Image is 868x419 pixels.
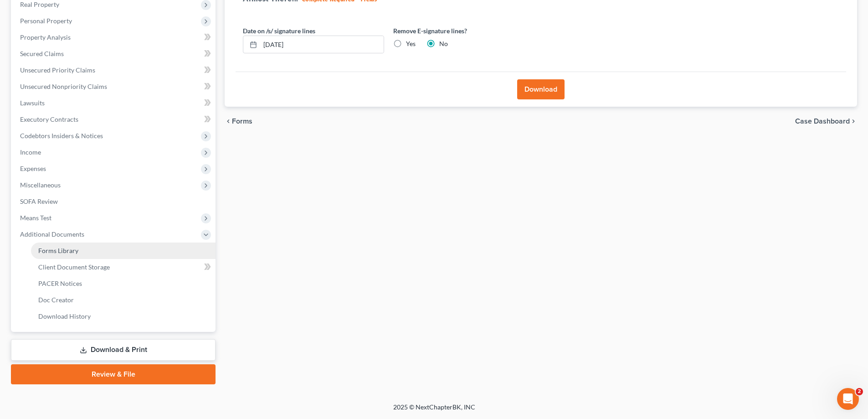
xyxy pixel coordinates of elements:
a: Download History [31,308,216,325]
span: Unsecured Nonpriority Claims [20,83,107,90]
span: Unsecured Priority Claims [20,66,95,74]
iframe: Intercom live chat [837,388,859,410]
button: chevron_left Forms [225,118,265,125]
button: Download [517,79,565,99]
label: Yes [406,39,416,48]
a: PACER Notices [31,275,216,292]
span: Executory Contracts [20,115,78,123]
span: 2 [856,388,863,395]
span: Lawsuits [20,99,45,107]
span: PACER Notices [38,279,82,287]
label: No [439,39,448,48]
a: Download & Print [11,339,216,361]
a: SOFA Review [13,193,216,210]
a: Unsecured Priority Claims [13,62,216,78]
span: Secured Claims [20,50,64,57]
span: Doc Creator [38,296,74,304]
a: Unsecured Nonpriority Claims [13,78,216,95]
span: Forms [232,118,252,125]
a: Property Analysis [13,29,216,46]
i: chevron_right [850,118,857,125]
span: Miscellaneous [20,181,61,189]
a: Secured Claims [13,46,216,62]
i: chevron_left [225,118,232,125]
span: Personal Property [20,17,72,25]
span: Real Property [20,0,59,8]
span: Case Dashboard [795,118,850,125]
label: Date on /s/ signature lines [243,26,315,36]
a: Case Dashboard chevron_right [795,118,857,125]
div: 2025 © NextChapterBK, INC [175,403,694,419]
span: Codebtors Insiders & Notices [20,132,103,140]
span: Forms Library [38,247,78,254]
label: Remove E-signature lines? [393,26,534,36]
span: Download History [38,312,91,320]
a: Review & File [11,364,216,384]
a: Doc Creator [31,292,216,308]
a: Lawsuits [13,95,216,111]
span: Income [20,148,41,156]
a: Executory Contracts [13,111,216,128]
a: Client Document Storage [31,259,216,275]
span: Means Test [20,214,51,222]
input: MM/DD/YYYY [260,36,384,53]
span: Property Analysis [20,33,71,41]
span: Expenses [20,165,46,172]
a: Forms Library [31,243,216,259]
span: Client Document Storage [38,263,110,271]
span: SOFA Review [20,197,58,205]
span: Additional Documents [20,230,84,238]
